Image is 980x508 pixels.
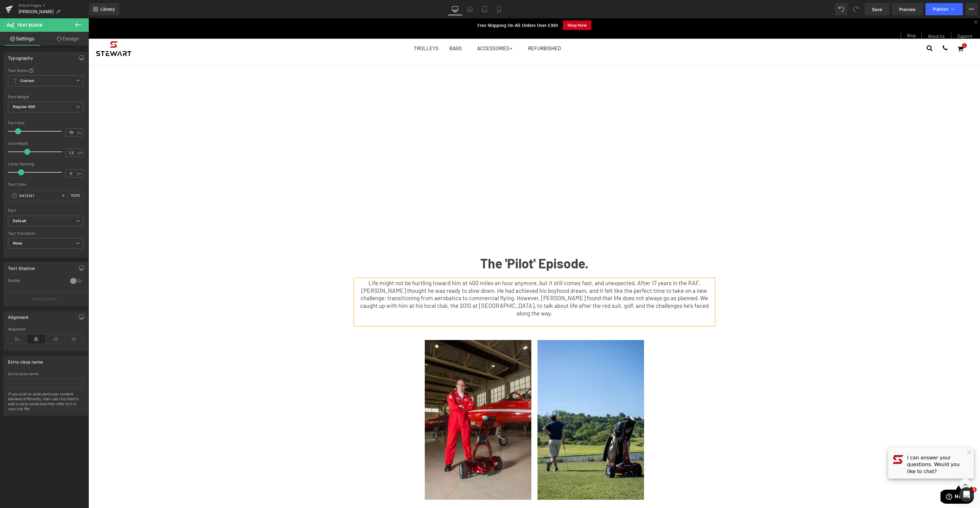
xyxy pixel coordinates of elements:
b: Custom [20,78,34,84]
iframe: Intercom live chat [959,487,974,502]
div: Extra class name [8,372,83,376]
div: Enable [8,278,64,285]
a: Design [46,32,90,46]
b: Regular 400 [13,104,36,109]
span: Save [872,6,882,13]
span: Library [100,6,115,12]
a: Desktop [448,3,462,15]
span: Preview [899,6,916,13]
span: [PERSON_NAME] [18,9,54,14]
span: px [77,171,82,175]
span: Publish [933,7,948,12]
div: Extra class name [8,356,43,364]
div: % [68,190,83,201]
a: Tablet [477,3,492,15]
b: None [13,241,22,245]
button: Publish [925,3,963,15]
span: em [77,151,82,155]
div: Text Shadow [8,262,35,271]
div: Alignment [8,311,29,320]
div: Alignment [8,327,83,331]
div: Text Color [8,182,83,187]
button: Undo [835,3,847,15]
div: Text Transform [8,231,83,236]
span: 1 [972,487,977,492]
span: px [77,130,82,134]
div: Font [8,208,83,213]
a: New Library [89,3,119,15]
div: Font Size [8,121,83,125]
p: More settings [32,296,57,302]
iframe: Opens a widget where you can find more information [852,471,885,487]
a: Preview [892,3,923,15]
span: Life might not be hurtling toward him at 400 miles an hour anymore, but it still comes fast, and ... [272,261,620,298]
div: Font Weight [8,95,83,99]
button: More settings [4,292,88,306]
div: Line Height [8,141,83,146]
div: Text Styles [8,68,83,73]
a: Laptop [462,3,477,15]
button: Redo [850,3,862,15]
i: Default [13,219,26,224]
a: Mobile [492,3,507,15]
input: Color [19,192,58,199]
div: Letter Spacing [8,162,83,166]
button: More [965,3,978,15]
span: Text Block [17,23,43,28]
a: Article Pages [18,3,89,8]
div: If you wish to style particular content element differently, then use this field to add a class n... [8,392,83,415]
div: Typography [8,52,33,61]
